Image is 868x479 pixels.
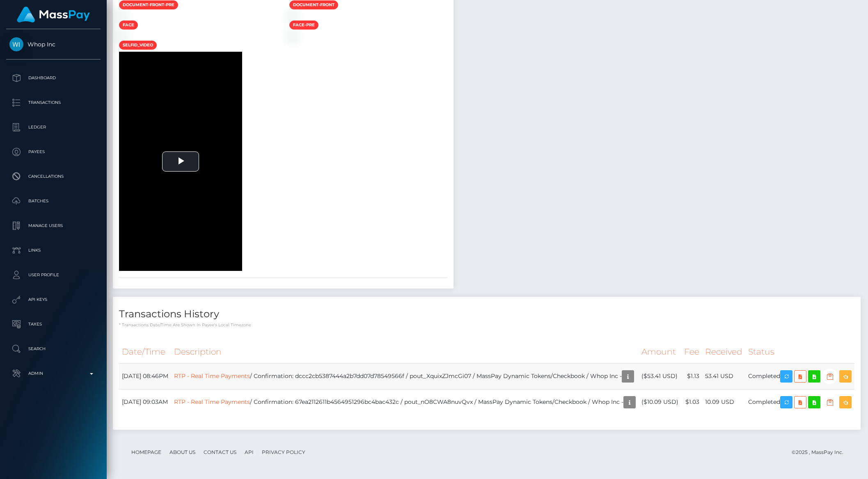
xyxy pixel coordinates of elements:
[171,341,639,363] th: Description
[289,33,296,40] img: 887b2935-dfe6-43b3-a589-069dc4042f91
[639,341,681,363] th: Amount
[6,215,101,236] a: Manage Users
[119,0,178,9] span: document-front-pre
[792,448,850,457] div: © 2025 , MassPay Inc.
[9,72,97,84] p: Dashboard
[9,195,97,207] p: Batches
[119,307,854,321] h4: Transactions History
[702,363,745,389] td: 53.41 USD
[166,446,199,458] a: About Us
[639,389,681,415] td: ($10.09 USD)
[119,13,126,20] img: f4cfa636-42f2-4b3d-a0db-4fbae781ab94
[9,318,97,330] p: Taxes
[6,68,101,88] a: Dashboard
[6,191,101,211] a: Batches
[9,37,23,51] img: Whop Inc
[9,146,97,158] p: Payees
[6,166,101,187] a: Cancellations
[17,7,90,23] img: MassPay Logo
[6,240,101,261] a: Links
[200,446,240,458] a: Contact Us
[6,41,101,48] span: Whop Inc
[702,341,745,363] th: Received
[171,389,639,415] td: / Confirmation: 67ea2112611b4564951296bc4bac432c / pout_nO8CWA8nuvQvx / MassPay Dynamic Tokens/Ch...
[128,446,165,458] a: Homepage
[119,389,171,415] td: [DATE] 09:03AM
[174,372,250,380] a: RTP - Real Time Payments
[6,92,101,113] a: Transactions
[9,244,97,257] p: Links
[259,446,309,458] a: Privacy Policy
[745,341,854,363] th: Status
[119,21,138,30] span: face
[119,52,242,270] div: Video Player
[9,343,97,355] p: Search
[639,363,681,389] td: ($53.41 USD)
[9,121,97,133] p: Ledger
[289,0,338,9] span: document-front
[6,363,101,384] a: Admin
[745,389,854,415] td: Completed
[289,13,296,20] img: ee6b13dc-3b48-493e-a266-5add05132e99
[6,142,101,162] a: Payees
[6,289,101,310] a: API Keys
[6,314,101,335] a: Taxes
[119,41,157,50] span: selfid_video
[162,151,199,172] button: Play Video
[119,341,171,363] th: Date/Time
[119,363,171,389] td: [DATE] 08:46PM
[9,170,97,183] p: Cancellations
[289,21,318,30] span: face-pre
[119,33,126,40] img: d9e1233a-4e21-4f07-872c-3d89d17728ce
[9,367,97,380] p: Admin
[6,339,101,359] a: Search
[9,293,97,306] p: API Keys
[9,220,97,232] p: Manage Users
[681,341,702,363] th: Fee
[6,265,101,285] a: User Profile
[6,117,101,138] a: Ledger
[9,96,97,109] p: Transactions
[241,446,257,458] a: API
[702,389,745,415] td: 10.09 USD
[681,363,702,389] td: $1.13
[171,363,639,389] td: / Confirmation: dccc2cb5387444a2b7dd07d78549566f / pout_XquixZJmcGi07 / MassPay Dynamic Tokens/Ch...
[119,322,854,328] p: * Transactions date/time are shown in payee's local timezone
[745,363,854,389] td: Completed
[9,269,97,281] p: User Profile
[174,398,250,406] a: RTP - Real Time Payments
[681,389,702,415] td: $1.03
